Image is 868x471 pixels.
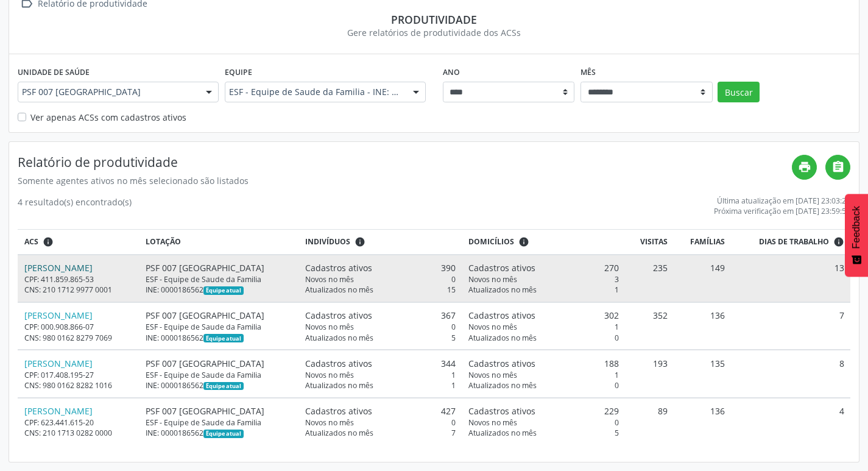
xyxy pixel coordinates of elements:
[625,230,674,255] th: Visitas
[305,285,456,295] div: 15
[305,322,354,332] span: Novos no mês
[203,382,243,391] span: Esta é a equipe atual deste Agente
[24,428,133,438] div: CNS: 210 1713 0282 0000
[732,255,850,302] td: 13
[305,322,456,332] div: 0
[714,196,850,206] div: Última atualização em [DATE] 23:03:29
[146,357,292,370] div: PSF 007 [GEOGRAPHIC_DATA]
[203,286,243,295] span: Esta é a equipe atual deste Agente
[468,322,517,332] span: Novos no mês
[146,405,292,417] div: PSF 007 [GEOGRAPHIC_DATA]
[139,230,299,255] th: Lotação
[468,380,537,391] span: Atualizados no mês
[468,309,535,322] span: Cadastros ativos
[305,370,456,380] div: 1
[468,333,537,343] span: Atualizados no mês
[798,160,811,174] i: print
[22,86,194,98] span: PSF 007 [GEOGRAPHIC_DATA]
[146,261,292,274] div: PSF 007 [GEOGRAPHIC_DATA]
[305,405,372,417] span: Cadastros ativos
[24,358,93,369] a: [PERSON_NAME]
[625,350,674,397] td: 193
[305,309,372,322] span: Cadastros ativos
[443,63,460,82] label: Ano
[24,370,133,380] div: CPF: 017.408.195-27
[18,155,792,170] h4: Relatório de produtividade
[625,302,674,350] td: 352
[18,63,90,82] label: Unidade de saúde
[146,285,292,295] div: INE: 0000186562
[24,333,133,343] div: CNS: 980 0162 8279 7069
[851,206,862,249] span: Feedback
[468,405,619,417] div: 229
[825,155,850,180] a: 
[468,428,619,438] div: 5
[305,285,373,295] span: Atualizados no mês
[625,398,674,445] td: 89
[468,285,537,295] span: Atualizados no mês
[146,274,292,285] div: ESF - Equipe de Saude da Familia
[305,357,456,370] div: 344
[580,63,596,82] label: Mês
[468,261,619,274] div: 270
[146,309,292,322] div: PSF 007 [GEOGRAPHIC_DATA]
[674,350,732,397] td: 135
[24,310,93,321] a: [PERSON_NAME]
[146,428,292,438] div: INE: 0000186562
[146,322,292,332] div: ESF - Equipe de Saude da Familia
[468,380,619,391] div: 0
[305,380,456,391] div: 1
[468,274,619,285] div: 3
[305,357,372,370] span: Cadastros ativos
[732,302,850,350] td: 7
[305,405,456,417] div: 427
[718,82,760,102] button: Buscar
[674,255,732,302] td: 149
[305,236,350,247] span: Indivíduos
[305,333,373,343] span: Atualizados no mês
[305,261,372,274] span: Cadastros ativos
[305,261,456,274] div: 390
[146,333,292,343] div: INE: 0000186562
[203,334,243,342] span: Esta é a equipe atual deste Agente
[146,370,292,380] div: ESF - Equipe de Saude da Familia
[468,370,619,380] div: 1
[792,155,817,180] a: print
[468,417,619,428] div: 0
[732,398,850,445] td: 4
[229,86,401,98] span: ESF - Equipe de Saude da Familia - INE: 0000186562
[468,357,535,370] span: Cadastros ativos
[305,380,373,391] span: Atualizados no mês
[831,160,845,174] i: 
[468,333,619,343] div: 0
[18,196,132,216] div: 4 resultado(s) encontrado(s)
[43,236,54,247] i: ACSs que estiveram vinculados a uma UBS neste período, mesmo sem produtividade.
[468,405,535,417] span: Cadastros ativos
[468,236,514,247] span: Domicílios
[468,370,517,380] span: Novos no mês
[468,322,619,332] div: 1
[24,405,93,417] a: [PERSON_NAME]
[468,274,517,285] span: Novos no mês
[305,428,373,438] span: Atualizados no mês
[674,230,732,255] th: Famílias
[355,236,365,247] i: <div class="text-left"> <div> <strong>Cadastros ativos:</strong> Cadastros que estão vinculados a...
[468,417,517,428] span: Novos no mês
[24,236,38,247] span: ACS
[18,174,792,187] div: Somente agentes ativos no mês selecionado são listados
[468,309,619,322] div: 302
[305,428,456,438] div: 7
[468,261,535,274] span: Cadastros ativos
[674,302,732,350] td: 136
[468,428,537,438] span: Atualizados no mês
[305,274,456,285] div: 0
[305,370,354,380] span: Novos no mês
[24,285,133,295] div: CNS: 210 1712 9977 0001
[468,357,619,370] div: 188
[24,262,93,274] a: [PERSON_NAME]
[833,236,844,247] i: Dias em que o(a) ACS fez pelo menos uma visita, ou ficha de cadastro individual ou cadastro domic...
[714,206,850,216] div: Próxima verificação em [DATE] 23:59:59
[146,417,292,428] div: ESF - Equipe de Saude da Familia
[625,255,674,302] td: 235
[305,417,354,428] span: Novos no mês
